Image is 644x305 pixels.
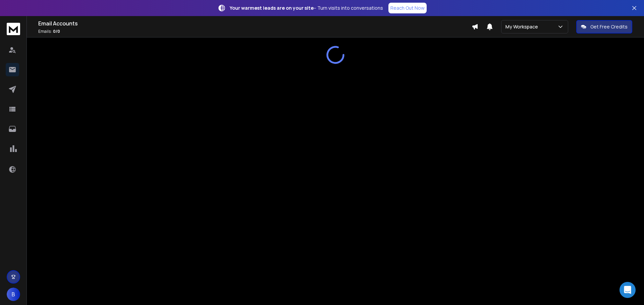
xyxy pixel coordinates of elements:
button: B [7,288,20,301]
div: Open Intercom Messenger [620,282,636,298]
p: My Workspace [505,23,541,30]
p: Emails : [38,29,472,34]
img: logo [7,23,20,35]
a: Reach Out Now [388,3,427,13]
h1: Email Accounts [38,19,472,27]
strong: Your warmest leads are on your site [230,5,314,11]
p: – Turn visits into conversations [230,5,383,11]
span: 0 / 0 [53,28,60,34]
p: Reach Out Now [390,5,425,11]
p: Get Free Credits [590,23,628,30]
button: Get Free Credits [576,20,632,33]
